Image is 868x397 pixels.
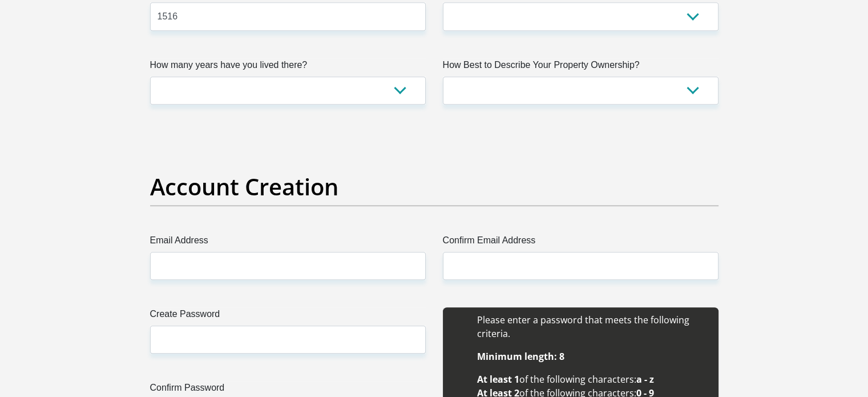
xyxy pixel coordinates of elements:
[443,234,718,252] label: Confirm Email Address
[636,373,654,386] b: a - z
[150,234,426,252] label: Email Address
[443,252,718,280] input: Confirm Email Address
[443,58,718,77] label: How Best to Describe Your Property Ownership?
[150,326,426,354] input: Create Password
[150,2,426,30] input: Postal Code
[477,313,707,340] li: Please enter a password that meets the following criteria.
[150,58,426,77] label: How many years have you lived there?
[150,307,426,326] label: Create Password
[443,2,718,30] select: Please Select a Province
[443,77,718,105] select: Please select a value
[150,173,718,200] h2: Account Creation
[150,252,426,280] input: Email Address
[150,77,426,105] select: Please select a value
[477,373,519,386] b: At least 1
[477,372,707,386] li: of the following characters:
[477,350,564,363] b: Minimum length: 8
